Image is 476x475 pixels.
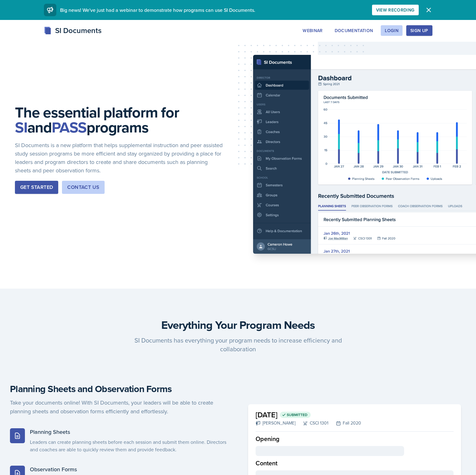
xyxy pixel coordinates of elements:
div: Documentation [335,28,373,33]
div: Fall 2020 [328,420,361,426]
div: [PERSON_NAME] [256,420,295,426]
div: Login [385,28,398,33]
button: Documentation [331,25,377,36]
div: Webinar [303,28,323,33]
div: CSCI 1301 [295,420,328,426]
h5: Planning Sheets [30,428,233,436]
p: Take your documents online! With SI Documents, your leaders will be able to create planning sheet... [10,398,233,416]
p: SI Documents has everything your program needs to increase efficiency and collaboration [119,336,358,353]
div: Opening [256,434,454,446]
button: Get Started [15,181,58,194]
h2: [DATE] [256,409,361,420]
p: Leaders can create planning sheets before each session and submit them online. Directors and coac... [30,438,233,453]
button: View Recording [372,5,419,15]
div: Sign Up [410,28,428,33]
div: SI Documents [44,25,101,36]
div: Contact Us [67,184,99,191]
button: Sign Up [406,25,432,36]
h4: Planning Sheets and Observation Forms [10,383,233,395]
div: Get Started [20,184,53,191]
h3: Everything Your Program Needs [10,319,466,331]
div: Content [256,456,454,470]
button: Contact Us [62,181,105,194]
span: Big news! We've just had a webinar to demonstrate how programs can use SI Documents. [60,7,255,13]
h5: Observation Forms [30,466,233,473]
button: Login [381,25,403,36]
div: View Recording [376,7,415,12]
button: Webinar [299,25,327,36]
span: Submitted [287,412,308,417]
